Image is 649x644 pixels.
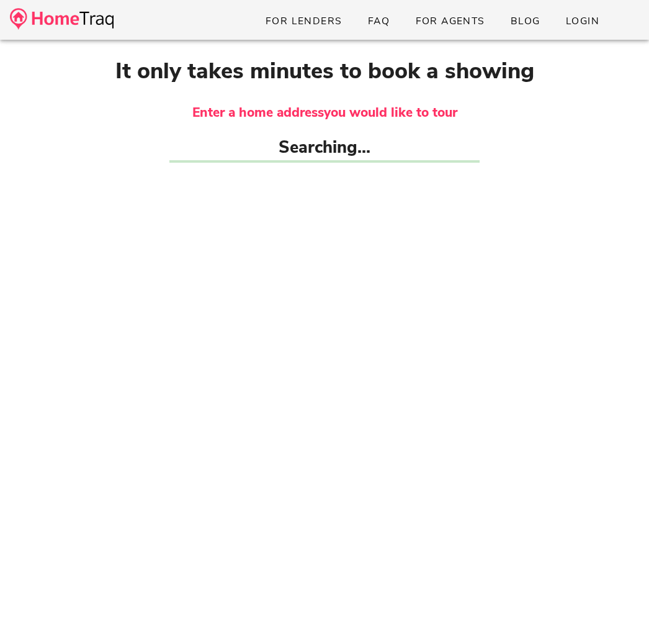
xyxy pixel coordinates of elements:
[53,103,596,123] h3: Enter a home address
[357,10,400,32] a: FAQ
[555,10,609,32] a: Login
[414,14,485,28] span: For Agents
[510,14,540,28] span: Blog
[324,104,457,121] span: you would like to tour
[500,10,550,32] a: Blog
[565,14,599,28] span: Login
[265,14,342,28] span: For Lenders
[255,10,352,32] a: For Lenders
[405,10,495,32] a: For Agents
[10,8,114,30] img: desktop-logo.34a1112.png
[115,56,534,86] span: It only takes minutes to book a showing
[367,14,390,28] span: FAQ
[169,135,480,161] h2: Searching...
